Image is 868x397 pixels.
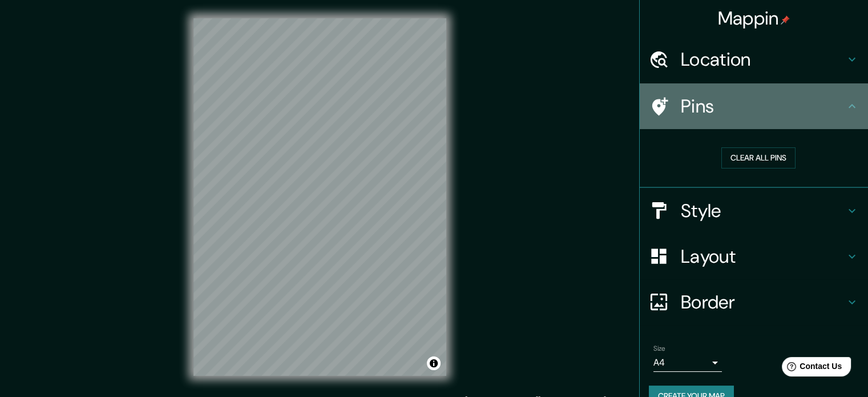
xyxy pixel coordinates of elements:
div: Location [640,37,868,82]
canvas: Map [193,18,446,376]
div: A4 [653,354,722,372]
h4: Pins [681,95,845,118]
img: pin-icon.png [781,15,790,25]
label: Size [653,343,665,353]
button: Clear all pins [721,147,796,169]
button: Toggle attribution [427,356,441,370]
h4: Location [681,48,845,71]
h4: Mappin [718,7,790,30]
div: Border [640,279,868,325]
div: Pins [640,83,868,129]
h4: Style [681,199,845,222]
div: Style [640,188,868,234]
h4: Layout [681,245,845,268]
iframe: Help widget launcher [766,352,855,384]
h4: Border [681,291,845,314]
div: Layout [640,234,868,279]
